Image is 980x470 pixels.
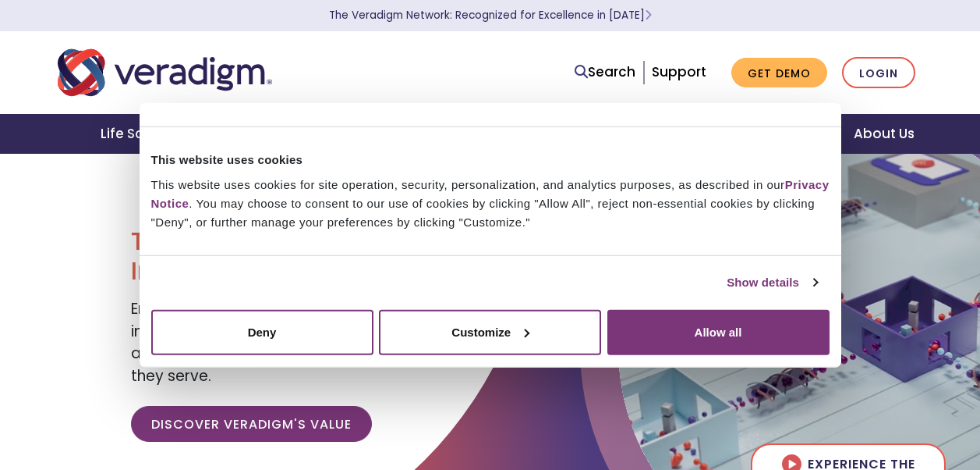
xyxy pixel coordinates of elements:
[151,309,373,354] button: Deny
[731,58,827,88] a: Get Demo
[575,62,635,83] a: Search
[607,309,830,354] button: Allow all
[58,47,272,98] img: Veradigm logo
[131,226,478,287] h1: Transforming Health, Insightfully®
[131,298,474,386] span: Empowering our clients with trusted data, insights, and solutions to help reduce costs and improv...
[652,62,706,81] a: Support
[645,8,652,23] span: Learn More
[835,114,933,154] a: About Us
[329,8,652,23] a: The Veradigm Network: Recognized for Excellence in [DATE]Learn More
[151,177,830,209] a: Privacy Notice
[727,273,817,292] a: Show details
[842,57,915,89] a: Login
[131,406,372,442] a: Discover Veradigm's Value
[82,114,211,154] a: Life Sciences
[151,151,830,169] div: This website uses cookies
[151,175,830,231] div: This website uses cookies for site operation, security, personalization, and analytics purposes, ...
[379,309,601,354] button: Customize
